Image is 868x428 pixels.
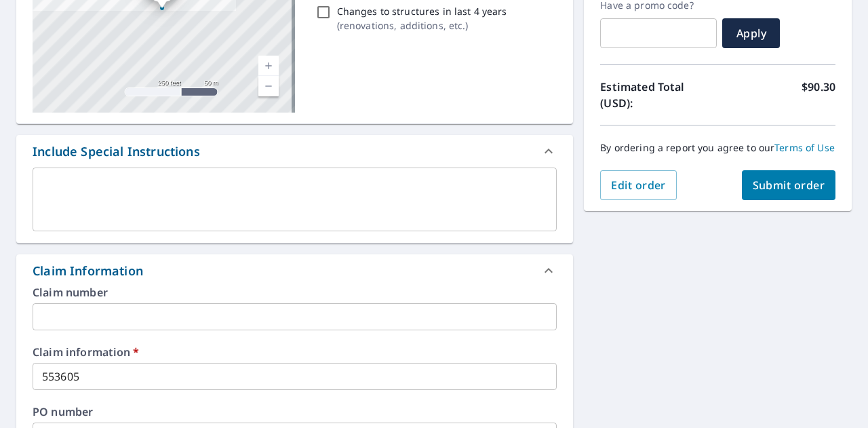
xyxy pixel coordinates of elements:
button: Apply [722,18,780,48]
div: Claim Information [16,254,573,287]
div: Claim Information [33,262,143,280]
p: ( renovations, additions, etc. ) [337,18,507,33]
button: Submit order [742,170,836,200]
label: Claim information [33,347,557,357]
a: Current Level 17, Zoom Out [258,76,279,96]
div: Include Special Instructions [33,142,200,161]
span: Apply [733,26,769,41]
a: Current Level 17, Zoom In [258,56,279,76]
p: $90.30 [802,79,835,111]
div: Include Special Instructions [16,135,573,168]
button: Edit order [600,170,677,200]
p: Estimated Total (USD): [600,79,717,111]
span: Submit order [753,178,825,193]
span: Edit order [611,178,666,193]
label: PO number [33,406,557,417]
p: Changes to structures in last 4 years [337,4,507,18]
a: Terms of Use [774,141,835,154]
label: Claim number [33,287,557,298]
p: By ordering a report you agree to our [600,142,835,154]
